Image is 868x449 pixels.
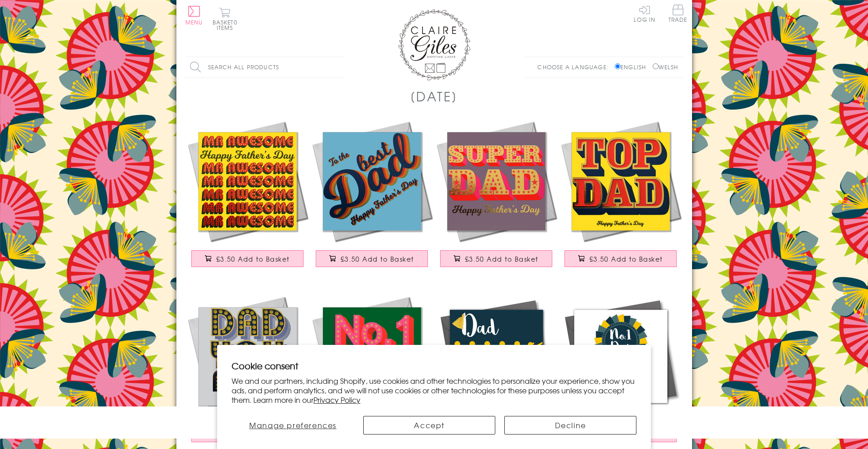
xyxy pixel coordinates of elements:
a: Trade [669,5,688,24]
img: Father's Day Card, No. 1 Dad, text foiled in shiny gold [310,294,434,419]
a: Father's Day Card, Best Dad, text foiled in shiny gold £3.50 Add to Basket [310,119,434,276]
img: Father's Day Card, Super Dad, text foiled in shiny gold [434,119,559,244]
span: Manage preferences [249,420,337,430]
label: English [615,63,650,71]
a: Father's Day Card, Mr Awesome, text foiled in shiny gold £3.50 Add to Basket [185,119,310,276]
span: £3.50 Add to Basket [465,254,539,263]
span: Menu [185,18,203,26]
button: £3.50 Add to Basket [191,250,304,267]
span: £3.50 Add to Basket [341,254,414,263]
a: Father's Day Card, Top Dad, text foiled in shiny gold £3.50 Add to Basket [559,119,683,276]
img: Father's Day Card, Mr Awesome, text foiled in shiny gold [185,119,310,244]
input: Search all products [185,57,344,77]
span: 0 items [217,18,237,32]
span: Trade [669,5,688,22]
input: Welsh [653,63,659,69]
input: Search [335,57,344,77]
button: Manage preferences [232,416,355,435]
input: English [615,63,621,69]
button: £3.50 Add to Basket [564,250,677,267]
button: Accept [363,416,495,435]
span: £3.50 Add to Basket [589,254,663,263]
button: Basket0 items [213,7,237,30]
h1: [DATE] [410,87,458,105]
button: Decline [504,416,636,435]
button: £3.50 Add to Basket [440,250,552,267]
img: Father's Day Card, Top Dad, text foiled in shiny gold [559,119,683,244]
img: Father's Day Greeting Card, Dab Dad, Embellished with a colourful tassel [434,294,559,419]
a: Privacy Policy [313,394,360,405]
img: Claire Giles Greetings Cards [398,9,470,81]
button: £3.50 Add to Basket [316,250,428,267]
img: Father's Day Greeting Card, # 1 Dad Rosette, Embellished with a colourful tassel [559,294,683,419]
label: Welsh [653,63,678,71]
h2: Cookie consent [232,359,637,372]
p: Choose a language: [537,63,613,71]
a: Father's Day Card, Super Dad, text foiled in shiny gold £3.50 Add to Basket [434,119,559,276]
span: £3.50 Add to Basket [216,254,290,263]
p: We and our partners, including Shopify, use cookies and other technologies to personalize your ex... [232,376,637,404]
img: Father's Day Card, Dad You Rock, text foiled in shiny gold [185,294,310,419]
button: Menu [185,6,203,25]
img: Father's Day Card, Best Dad, text foiled in shiny gold [310,119,434,244]
a: Log In [634,5,655,22]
